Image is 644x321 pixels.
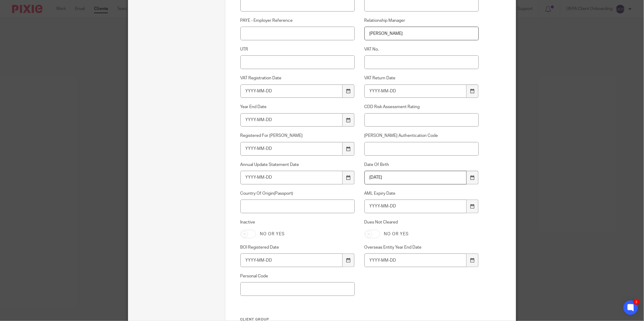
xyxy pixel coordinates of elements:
[364,133,479,139] label: [PERSON_NAME] Authentication Code
[240,162,355,168] label: Annual Update Statement Date
[364,75,479,81] label: VAT Return Date
[364,18,479,24] label: Relationship Manager
[364,244,479,250] label: Overseas Entity Year End Date
[240,133,355,139] label: Registered For [PERSON_NAME]
[384,231,409,237] label: No or yes
[364,190,479,197] label: AML Expiry Date
[240,253,343,267] input: YYYY-MM-DD
[364,104,479,110] label: CDD Risk Assessment Rating
[240,171,343,184] input: YYYY-MM-DD
[240,46,355,52] label: UTR
[364,200,467,213] input: YYYY-MM-DD
[364,219,479,225] label: Dues Not Cleared
[240,244,355,250] label: BOI Registered Date
[240,190,355,197] label: Country Of Origin(Passport)
[260,231,285,237] label: No or yes
[364,84,467,98] input: YYYY-MM-DD
[364,253,467,267] input: YYYY-MM-DD
[240,142,343,156] input: YYYY-MM-DD
[240,75,355,81] label: VAT Registration Date
[240,219,355,225] label: Inactive
[240,113,343,127] input: YYYY-MM-DD
[240,273,355,279] label: Personal Code
[240,104,355,110] label: Year End Date
[364,46,479,52] label: VAT No.
[364,162,479,168] label: Date Of Birth
[364,171,467,184] input: YYYY-MM-DD
[240,84,343,98] input: YYYY-MM-DD
[633,299,639,305] div: 3
[240,18,355,24] label: PAYE - Employer Reference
